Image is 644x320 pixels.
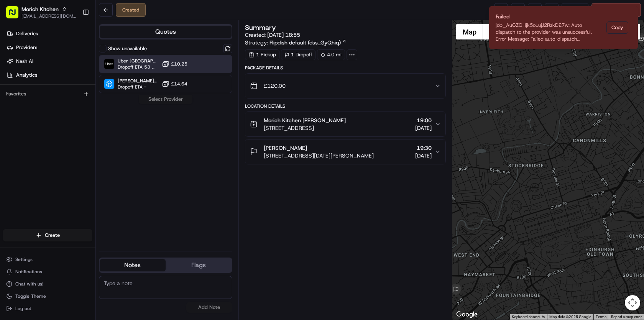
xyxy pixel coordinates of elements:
[104,79,114,89] img: Stuart (UK)
[3,229,92,241] button: Create
[8,31,140,43] p: Welcome 👋
[24,119,62,125] span: [PERSON_NAME]
[3,28,95,40] a: Deliveries
[3,69,95,81] a: Analytics
[496,22,603,43] div: job_AuGZGHjk5oLujJ2RzkD27w: Auto-dispatch to the provider was unsuccessful. Error Message: Failed...
[8,8,23,23] img: Nash
[119,98,140,107] button: See all
[415,124,432,132] span: [DATE]
[269,39,341,46] span: Flipdish default (dss_GyQhiq)
[245,65,446,71] div: Package Details
[103,139,106,146] span: •
[16,72,37,79] span: Analytics
[245,31,300,39] span: Created:
[281,49,315,60] div: 1 Dropoff
[611,315,642,319] a: Report a map error
[264,152,374,159] span: [STREET_ADDRESS][DATE][PERSON_NAME]
[15,140,21,146] img: 1736555255976-a54dd68f-1ca7-489b-9aae-adbdc363a1c4
[3,88,92,100] div: Favorites
[45,232,60,239] span: Create
[171,61,187,67] span: £10.25
[162,80,187,88] button: £14.64
[107,139,123,146] span: [DATE]
[166,259,232,271] button: Flags
[118,58,159,64] span: Uber [GEOGRAPHIC_DATA]
[3,254,92,265] button: Settings
[15,269,42,275] span: Notifications
[118,64,159,70] span: Dropoff ETA 53 minutes
[245,139,445,164] button: [PERSON_NAME][STREET_ADDRESS][DATE][PERSON_NAME]19:30[DATE]
[512,314,545,320] button: Keyboard shortcuts
[15,256,33,263] span: Settings
[549,315,591,319] span: Map data ©2025 Google
[76,190,93,196] span: Pylon
[118,78,159,84] span: [PERSON_NAME] ([GEOGRAPHIC_DATA])
[456,24,483,39] button: Show street map
[245,112,445,136] button: Morich Kitchen [PERSON_NAME][STREET_ADDRESS]19:00[DATE]
[3,303,92,314] button: Log out
[415,144,432,152] span: 19:30
[21,13,76,19] button: [EMAIL_ADDRESS][DOMAIN_NAME]
[16,30,38,37] span: Deliveries
[264,82,286,90] span: £120.00
[8,100,49,106] div: Past conversations
[162,60,187,68] button: £10.25
[8,73,21,87] img: 1736555255976-a54dd68f-1ca7-489b-9aae-adbdc363a1c4
[8,112,20,124] img: Asif Zaman Khan
[104,59,114,69] img: Uber UK
[34,81,105,87] div: We're available if you need us!
[16,44,37,51] span: Providers
[3,55,95,67] a: Nash AI
[64,119,66,125] span: •
[264,117,346,124] span: Morich Kitchen [PERSON_NAME]
[454,310,480,320] img: Google
[171,81,187,87] span: £14.64
[317,49,345,60] div: 4.0 mi
[267,31,300,38] span: [DATE] 18:55
[454,310,480,320] a: Open this area in Google Maps (opens a new window)
[264,124,346,132] span: [STREET_ADDRESS]
[68,119,84,125] span: [DATE]
[245,39,347,46] div: Strategy:
[65,172,71,178] div: 💻
[108,45,147,52] label: Show unavailable
[245,74,445,98] button: £120.00
[596,315,606,319] a: Terms
[3,291,92,302] button: Toggle Theme
[15,293,46,299] span: Toggle Theme
[72,171,123,179] span: API Documentation
[130,75,140,85] button: Start new chat
[15,305,31,312] span: Log out
[245,49,279,60] div: 1 Pickup
[415,152,432,159] span: [DATE]
[8,132,20,144] img: Dianne Alexi Soriano
[34,73,126,81] div: Start new chat
[54,190,93,196] a: Powered byPylon
[3,266,92,277] button: Notifications
[496,13,603,20] div: Failed
[245,103,446,109] div: Location Details
[606,21,628,34] button: Copy
[3,3,79,21] button: Morich Kitchen[EMAIL_ADDRESS][DOMAIN_NAME]
[15,171,59,179] span: Knowledge Base
[15,281,43,287] span: Chat with us!
[264,144,307,152] span: [PERSON_NAME]
[625,295,640,310] button: Map camera controls
[16,73,30,87] img: 4281594248423_2fcf9dad9f2a874258b8_72.png
[100,26,232,38] button: Quotes
[21,5,59,13] button: Morich Kitchen
[118,84,159,90] span: Dropoff ETA -
[62,168,126,182] a: 💻API Documentation
[20,49,127,57] input: Clear
[269,39,347,46] a: Flipdish default (dss_GyQhiq)
[16,58,33,65] span: Nash AI
[3,279,92,289] button: Chat with us!
[5,168,62,182] a: 📗Knowledge Base
[415,117,432,124] span: 19:00
[100,259,166,271] button: Notes
[8,172,14,178] div: 📗
[24,139,102,146] span: [PERSON_NAME] [PERSON_NAME]
[3,41,95,54] a: Providers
